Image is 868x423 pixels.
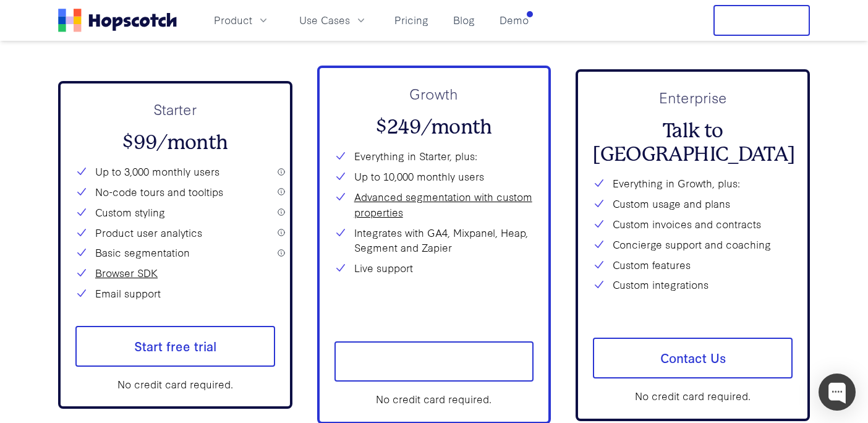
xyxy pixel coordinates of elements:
[495,10,534,30] a: Demo
[334,341,534,382] a: Start free trial
[75,377,275,392] div: No credit card required.
[75,164,275,179] li: Up to 3,000 monthly users
[75,326,275,367] a: Start free trial
[593,237,793,252] li: Concierge support and coaching
[593,196,793,211] li: Custom usage and plans
[334,391,534,407] div: No credit card required.
[593,216,793,232] li: Custom invoices and contracts
[75,184,275,200] li: No-code tours and tooltips
[206,10,277,30] button: Product
[75,225,275,241] li: Product user analytics
[593,277,793,293] li: Custom integrations
[593,257,793,273] li: Custom features
[299,12,350,28] span: Use Cases
[334,225,534,256] li: Integrates with GA4, Mixpanel, Heap, Segment and Zapier
[593,388,793,404] div: No credit card required.
[75,286,275,301] li: Email support
[593,176,793,191] li: Everything in Growth, plus:
[713,5,810,36] button: Free Trial
[448,10,480,30] a: Blog
[593,119,793,167] h2: Talk to [GEOGRAPHIC_DATA]
[75,245,275,260] li: Basic segmentation
[334,260,534,276] li: Live support
[95,265,158,281] a: Browser SDK
[334,83,534,105] p: Growth
[292,10,375,30] button: Use Cases
[75,205,275,220] li: Custom styling
[354,189,534,220] a: Advanced segmentation with custom properties
[593,338,793,378] a: Contact Us
[75,131,275,155] h2: $99/month
[389,10,433,30] a: Pricing
[593,87,793,108] p: Enterprise
[334,116,534,139] h2: $249/month
[58,9,177,32] a: Home
[75,98,275,120] p: Starter
[334,148,534,164] li: Everything in Starter, plus:
[214,12,252,28] span: Product
[334,169,534,184] li: Up to 10,000 monthly users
